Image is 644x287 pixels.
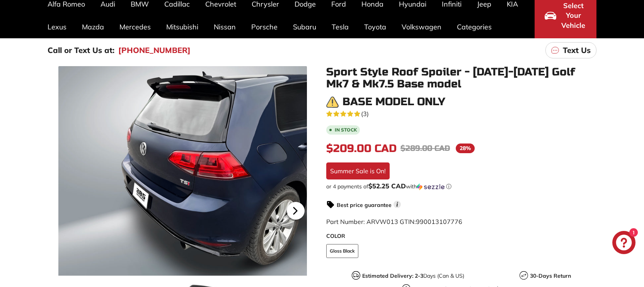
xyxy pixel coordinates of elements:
div: or 4 payments of$52.25 CADwithSezzle Click to learn more about Sezzle [326,183,596,190]
a: Mercedes [112,15,158,38]
a: Text Us [545,42,596,58]
p: Days (Can & US) [362,272,464,280]
strong: 30-Days Return [530,272,571,279]
span: $289.00 CAD [400,143,450,153]
p: Text Us [563,44,591,56]
span: Part Number: ARVW013 GTIN: [326,218,462,226]
div: or 4 payments of with [326,183,596,190]
img: warning.png [326,96,339,108]
a: Volkswagen [394,15,449,38]
a: 5.0 rating (3 votes) [326,108,596,118]
a: Mitsubishi [158,15,206,38]
a: Tesla [324,15,356,38]
div: Summer Sale is On! [326,162,390,179]
span: $209.00 CAD [326,142,397,155]
a: Toyota [356,15,394,38]
a: Subaru [285,15,324,38]
strong: Estimated Delivery: 2-3 [362,272,423,279]
span: Select Your Vehicle [560,1,586,31]
h3: Base model only [342,96,445,108]
inbox-online-store-chat: Shopify online store chat [610,231,638,256]
strong: Best price guarantee [337,202,392,208]
span: $52.25 CAD [368,182,406,190]
span: 28% [456,143,475,153]
span: (3) [361,109,369,118]
a: Porsche [244,15,285,38]
a: Mazda [74,15,112,38]
span: i [394,201,401,208]
h1: Sport Style Roof Spoiler - [DATE]-[DATE] Golf Mk7 & Mk7.5 Base model [326,66,596,90]
a: Lexus [40,15,74,38]
span: 990013107776 [416,218,462,226]
a: Categories [449,15,499,38]
label: COLOR [326,232,596,240]
a: [PHONE_NUMBER] [118,44,191,56]
b: In stock [335,128,357,132]
img: Sezzle [417,183,445,190]
p: Call or Text Us at: [48,44,114,56]
a: Nissan [206,15,244,38]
